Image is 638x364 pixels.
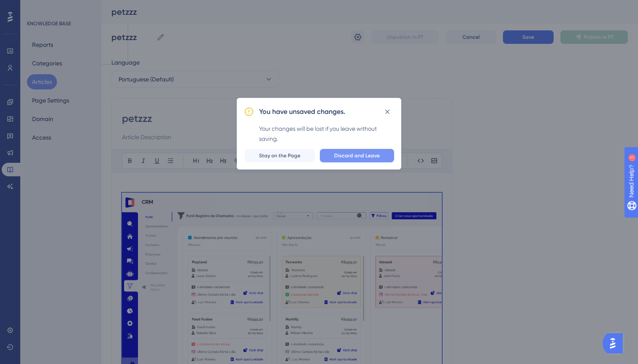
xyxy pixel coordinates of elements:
span: Need Help? [20,2,53,12]
div: Your changes will be lost if you leave without saving. [259,124,394,144]
iframe: UserGuiding AI Assistant Launcher [603,331,628,356]
div: 1 [59,4,61,11]
span: Stay on the Page [259,152,300,159]
span: Discard and Leave [334,152,380,159]
h2: You have unsaved changes. [259,107,345,117]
